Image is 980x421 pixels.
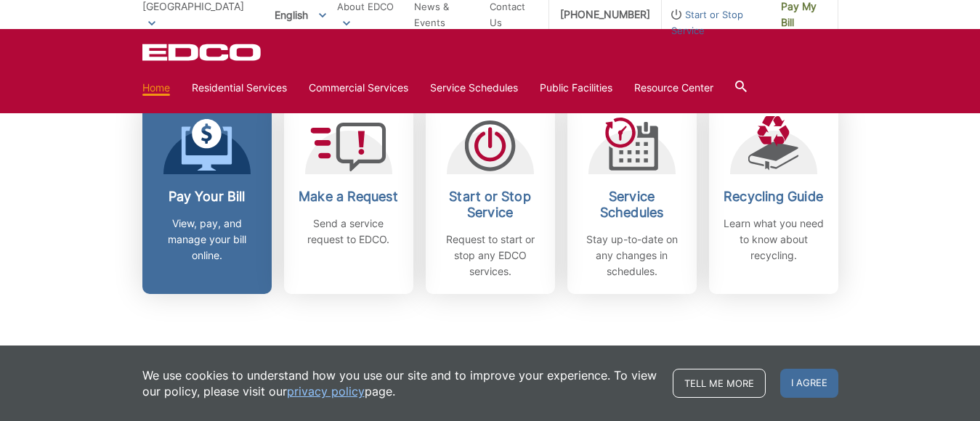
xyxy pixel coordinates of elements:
[437,232,544,279] p: Request to start or stop any EDCO services.
[540,80,612,96] a: Public Facilities
[780,369,838,398] span: I agree
[673,369,766,398] a: Tell me more
[192,80,287,96] a: Residential Services
[578,189,686,221] h2: Service Schedules
[264,3,337,27] span: English
[709,102,838,294] a: Recycling Guide Learn what you need to know about recycling.
[153,216,261,263] p: View, pay, and manage your bill online.
[578,232,686,279] p: Stay up-to-date on any changes in schedules.
[437,189,544,221] h2: Start or Stop Service
[430,80,518,96] a: Service Schedules
[142,367,658,399] p: We use cookies to understand how you use our site and to improve your experience. To view our pol...
[142,102,272,294] a: Pay Your Bill View, pay, and manage your bill online.
[284,102,413,294] a: Make a Request Send a service request to EDCO.
[720,189,827,205] h2: Recycling Guide
[567,102,697,294] a: Service Schedules Stay up-to-date on any changes in schedules.
[720,216,827,263] p: Learn what you need to know about recycling.
[634,80,713,96] a: Resource Center
[142,80,170,96] a: Home
[295,216,402,248] p: Send a service request to EDCO.
[309,80,408,96] a: Commercial Services
[153,189,261,205] h2: Pay Your Bill
[142,44,263,61] a: EDCD logo. Return to the homepage.
[295,189,402,205] h2: Make a Request
[287,383,365,399] a: privacy policy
